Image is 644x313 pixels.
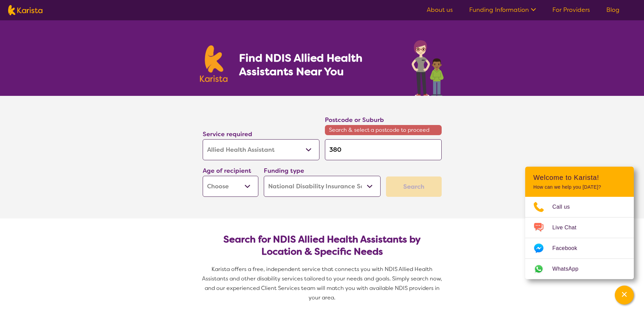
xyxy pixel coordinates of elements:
[525,167,634,279] div: Channel Menu
[615,286,634,305] button: Channel Menu
[552,243,585,253] span: Facebook
[203,130,252,138] label: Service required
[239,51,388,78] h1: Find NDIS Allied Health Assistants Near You
[606,6,620,14] a: Blog
[200,265,444,302] p: Karista offers a free, independent service that connects you with NDIS Allied Health Assistants a...
[325,139,442,160] input: Type
[410,37,444,96] img: allied-health-assistant
[552,6,590,14] a: For Providers
[552,223,585,233] span: Live Chat
[325,116,384,124] label: Postcode or Suburb
[200,45,228,82] img: Karista logo
[533,173,626,182] h2: Welcome to Karista!
[325,125,442,135] span: Search & select a postcode to proceed
[525,259,634,279] a: Web link opens in a new tab.
[208,233,436,258] h2: Search for NDIS Allied Health Assistants by Location & Specific Needs
[533,184,626,190] p: How can we help you [DATE]?
[427,6,453,14] a: About us
[203,167,251,175] label: Age of recipient
[469,6,536,14] a: Funding Information
[552,264,587,274] span: WhatsApp
[525,197,634,279] ul: Choose channel
[264,167,304,175] label: Funding type
[8,5,42,15] img: Karista logo
[552,202,578,212] span: Call us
